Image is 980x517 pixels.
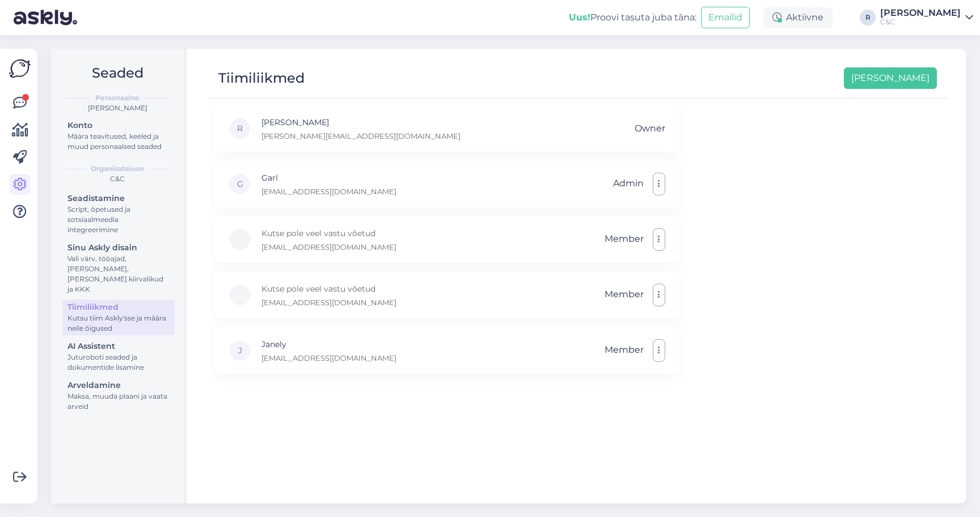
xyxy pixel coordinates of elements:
div: Sinu Askly disain [67,242,170,254]
p: Garl [261,172,396,184]
div: R [860,10,876,25]
div: Kutsu tiim Askly'sse ja määra neile õigused [67,313,170,334]
p: Kutse pole veel vastu võetud [261,283,396,295]
p: Janely [261,338,396,351]
a: ArveldamineMaksa, muuda plaani ja vaata arveid [62,378,175,413]
span: Admin [613,173,644,195]
div: AI Assistent [67,340,170,352]
div: Määra teavitused, keeled ja muud personaalsed seaded [67,131,170,152]
div: C&C [60,174,175,184]
button: Emailid [701,7,750,28]
div: Maksa, muuda plaani ja vaata arveid [67,391,170,412]
div: [PERSON_NAME] [60,103,175,113]
button: [PERSON_NAME] [844,67,937,89]
a: SeadistamineScript, õpetused ja sotsiaalmeedia integreerimine [62,191,175,237]
div: C&C [880,18,961,27]
div: Tiimiliikmed [218,67,305,89]
a: AI AssistentJuturoboti seaded ja dokumentide lisamine [62,339,175,374]
a: Sinu Askly disainVali värv, tööajad, [PERSON_NAME], [PERSON_NAME] kiirvalikud ja KKK [62,240,175,296]
span: Member [605,339,644,362]
p: [EMAIL_ADDRESS][DOMAIN_NAME] [261,353,396,363]
p: [EMAIL_ADDRESS][DOMAIN_NAME] [261,186,396,196]
p: [EMAIL_ADDRESS][DOMAIN_NAME] [261,242,396,252]
a: TiimiliikmedKutsu tiim Askly'sse ja määra neile õigused [62,300,175,335]
span: Member [605,228,644,251]
b: Organisatsioon [91,164,144,174]
div: G [229,173,251,195]
a: [PERSON_NAME]C&C [880,8,973,27]
b: Uus! [569,12,590,23]
span: Member [605,284,644,306]
div: Tiimiliikmed [67,301,170,313]
div: Juturoboti seaded ja dokumentide lisamine [67,352,170,373]
div: Vali värv, tööajad, [PERSON_NAME], [PERSON_NAME] kiirvalikud ja KKK [67,254,170,294]
p: [PERSON_NAME] [261,116,461,129]
div: [PERSON_NAME] [880,8,961,18]
div: Arveldamine [67,379,170,391]
b: Personaalne [95,93,140,103]
a: KontoMäära teavitused, keeled ja muud personaalsed seaded [62,118,175,153]
div: Script, õpetused ja sotsiaalmeedia integreerimine [67,204,170,235]
img: Askly Logo [9,58,31,79]
span: Owner [635,118,665,139]
p: [PERSON_NAME][EMAIL_ADDRESS][DOMAIN_NAME] [261,131,461,141]
div: Aktiivne [763,7,833,28]
div: Seadistamine [67,193,170,204]
div: J [229,339,251,362]
div: Konto [67,119,170,131]
div: Proovi tasuta juba täna: [569,11,696,24]
p: [EMAIL_ADDRESS][DOMAIN_NAME] [261,297,396,307]
p: Kutse pole veel vastu võetud [261,227,396,240]
div: R [229,117,251,140]
h2: Seaded [60,62,175,84]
